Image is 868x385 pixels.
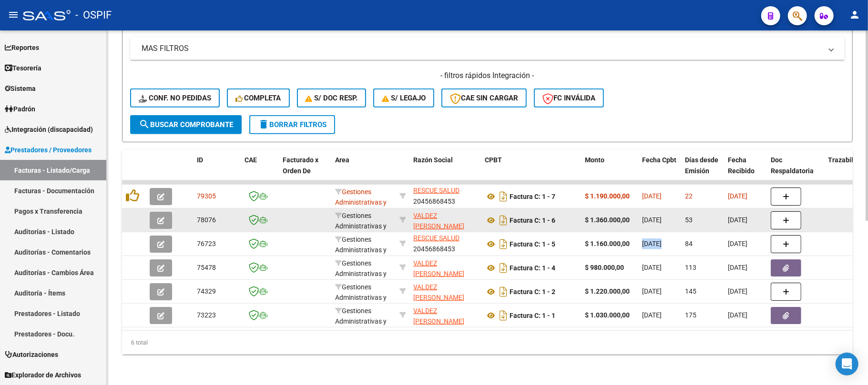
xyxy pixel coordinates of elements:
span: Autorizaciones [5,349,58,360]
mat-icon: menu [8,9,19,20]
span: CAE [245,156,257,164]
span: Tesorería [5,63,41,73]
div: 6 total [122,331,853,355]
strong: Factura C: 1 - 4 [510,264,555,272]
span: Gestiones Administrativas y Otros [335,212,387,241]
span: Trazabilidad [828,156,867,164]
span: [DATE] [642,287,662,295]
datatable-header-cell: Fecha Cpbt [638,150,681,192]
span: Padrón [5,104,35,114]
span: [DATE] [642,240,662,247]
div: 20456868453 [413,258,477,278]
span: Gestiones Administrativas y Otros [335,188,387,217]
strong: Factura C: 1 - 5 [510,240,555,248]
span: Monto [585,156,604,164]
i: Descargar documento [497,284,510,299]
datatable-header-cell: Días desde Emisión [681,150,724,192]
span: CAE SIN CARGAR [450,94,518,102]
span: [DATE] [642,264,662,271]
span: S/ legajo [382,94,426,102]
strong: Factura C: 1 - 7 [510,193,555,200]
div: 20456868453 [413,282,477,302]
span: [DATE] [728,311,747,319]
span: [DATE] [728,192,747,200]
span: [DATE] [642,311,662,319]
strong: $ 1.030.000,00 [585,311,630,319]
span: Gestiones Administrativas y Otros [335,283,387,313]
div: 20456868453 [413,234,477,254]
span: Integración (discapacidad) [5,124,93,135]
span: 79305 [197,192,216,200]
i: Descargar documento [497,213,510,228]
h4: - filtros rápidos Integración - [130,70,845,81]
span: Area [335,156,349,164]
strong: $ 1.360.000,00 [585,216,630,224]
span: 76723 [197,240,216,247]
span: 73223 [197,311,216,319]
strong: $ 1.190.000,00 [585,192,630,200]
span: [DATE] [642,216,662,224]
span: 113 [685,264,696,271]
span: Fecha Recibido [728,156,755,175]
i: Descargar documento [497,260,510,276]
strong: $ 1.220.000,00 [585,287,630,295]
span: Conf. no pedidas [139,94,211,102]
span: FC Inválida [542,94,595,102]
datatable-header-cell: Facturado x Orden De [279,150,331,192]
span: CPBT [485,156,502,164]
span: 145 [685,287,696,295]
span: Prestadores / Proveedores [5,145,92,155]
span: Gestiones Administrativas y Otros [335,236,387,265]
button: Completa [227,89,290,108]
span: Reportes [5,42,39,53]
button: S/ legajo [373,89,434,108]
span: [DATE] [728,264,747,271]
mat-expansion-panel-header: MAS FILTROS [130,37,845,60]
button: Buscar Comprobante [130,115,242,134]
strong: $ 1.160.000,00 [585,240,630,247]
span: [DATE] [728,216,747,224]
strong: Factura C: 1 - 1 [510,312,555,319]
span: [DATE] [728,287,747,295]
span: 84 [685,240,693,247]
span: VALDEZ [PERSON_NAME] RESCUE SALUD [413,212,464,241]
div: 20456868453 [413,187,477,207]
mat-icon: delete [258,118,269,130]
span: [DATE] [642,192,662,200]
button: CAE SIN CARGAR [441,89,527,108]
span: Facturado x Orden De [283,156,318,175]
mat-panel-title: MAS FILTROS [142,43,822,54]
div: 20456868453 [413,210,477,230]
span: Doc Respaldatoria [771,156,814,175]
span: 78076 [197,216,216,224]
i: Descargar documento [497,237,510,252]
span: - OSPIF [75,5,112,26]
span: Gestiones Administrativas y Otros [335,307,387,336]
span: 75478 [197,264,216,271]
div: 20456868453 [413,306,477,326]
datatable-header-cell: ID [193,150,241,192]
datatable-header-cell: Area [331,150,396,192]
strong: $ 980.000,00 [585,264,624,271]
i: Descargar documento [497,308,510,323]
span: S/ Doc Resp. [306,94,358,102]
datatable-header-cell: Fecha Recibido [724,150,767,192]
datatable-header-cell: Monto [581,150,638,192]
span: Días desde Emisión [685,156,718,175]
span: VALDEZ [PERSON_NAME] RESCUE SALUD [413,307,464,336]
span: 22 [685,192,693,200]
strong: Factura C: 1 - 2 [510,288,555,296]
datatable-header-cell: CAE [241,150,279,192]
span: 175 [685,311,696,319]
button: S/ Doc Resp. [297,89,367,108]
span: VALDEZ [PERSON_NAME] RESCUE SALUD [413,283,464,313]
mat-icon: search [139,118,150,130]
button: FC Inválida [534,89,604,108]
span: ID [197,156,203,164]
div: Open Intercom Messenger [836,353,858,375]
span: Razón Social [413,156,453,164]
datatable-header-cell: CPBT [481,150,581,192]
span: Completa [235,94,281,102]
span: Fecha Cpbt [642,156,676,164]
i: Descargar documento [497,189,510,204]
